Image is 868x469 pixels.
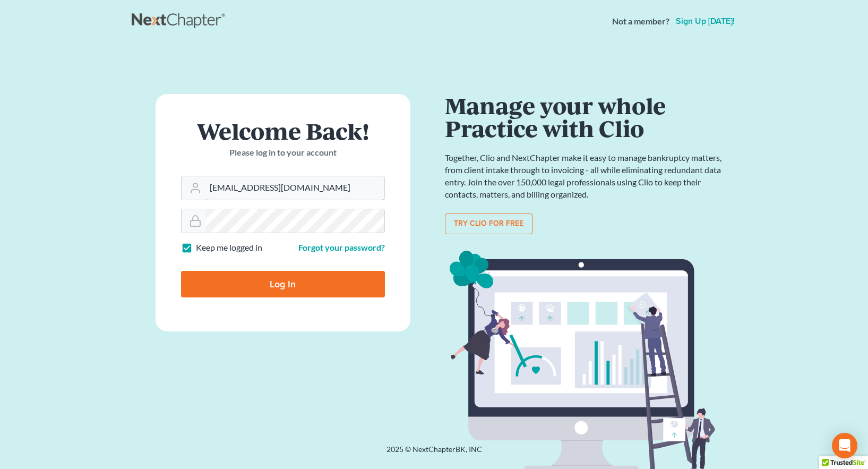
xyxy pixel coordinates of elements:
a: Try clio for free [445,214,532,235]
h1: Welcome Back! [181,120,385,142]
strong: Not a member? [612,15,669,28]
a: Forgot your password? [298,242,385,252]
input: Log In [181,271,385,297]
input: Email Address [205,176,384,200]
a: Sign up [DATE]! [674,17,737,25]
div: Open Intercom Messenger [832,433,857,458]
label: Keep me logged in [196,242,262,254]
p: Together, Clio and NextChapter make it easy to manage bankruptcy matters, from client intake thro... [445,152,726,200]
div: 2025 © NextChapterBK, INC [132,444,737,463]
h1: Manage your whole Practice with Clio [445,94,726,139]
p: Please log in to your account [181,147,385,159]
